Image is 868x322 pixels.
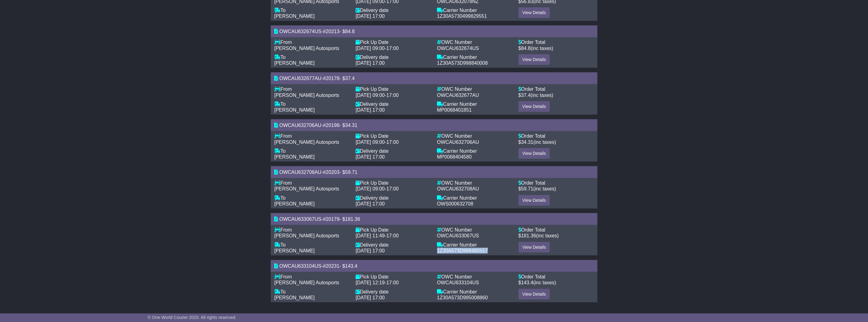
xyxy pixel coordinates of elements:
[356,186,385,191] span: [DATE] 09:00
[356,274,431,280] div: Pick Up Date
[274,93,340,98] span: [PERSON_NAME] Autosports
[356,227,431,233] div: Pick Up Date
[356,39,431,45] div: Pick Up Date
[387,140,399,145] span: 17:00
[437,133,512,139] div: OWC Number
[356,233,385,238] span: [DATE] 11:49
[521,140,533,145] span: 34.31
[521,93,531,98] span: 37.4
[437,289,512,295] div: Carrier Number
[274,242,350,248] div: To
[279,170,321,175] span: OWCAU632708AU
[437,86,512,92] div: OWC Number
[345,263,357,269] span: 143.4
[274,107,315,113] span: [PERSON_NAME]
[271,260,597,272] div: - - $
[271,166,597,178] div: - - $
[345,29,355,34] span: 84.8
[356,45,431,51] div: -
[437,60,488,66] span: 1Z30A573D998840008
[437,195,512,201] div: Carrier Number
[521,46,531,51] span: 84.8
[356,54,431,60] div: Delivery date
[356,139,431,145] div: -
[323,29,339,34] span: #20213
[519,7,550,18] a: View Details
[437,242,512,248] div: Carrier Number
[274,248,315,253] span: [PERSON_NAME]
[274,13,315,19] span: [PERSON_NAME]
[345,123,357,128] span: 34.31
[323,170,339,175] span: #20203
[519,101,550,112] a: View Details
[437,93,479,98] span: OWCAU632677AU
[437,227,512,233] div: OWC Number
[323,123,339,128] span: #20198
[519,289,550,300] a: View Details
[279,76,321,81] span: OWCAU632677AU
[274,195,350,201] div: To
[519,280,594,286] div: $ (inc taxes)
[387,93,399,98] span: 17:00
[437,140,479,145] span: OWCAU632706AU
[345,76,355,81] span: 37.4
[437,148,512,154] div: Carrier Number
[437,39,512,45] div: OWC Number
[521,233,536,238] span: 181.36
[356,140,385,145] span: [DATE] 09:00
[356,154,385,159] span: [DATE] 17:00
[274,227,350,233] div: From
[279,263,321,269] span: OWCAU633104US
[274,101,350,107] div: To
[437,13,487,19] span: 1Z30A5730499829551
[274,233,340,238] span: [PERSON_NAME] Autosports
[356,92,431,98] div: -
[274,274,350,280] div: From
[356,201,385,206] span: [DATE] 17:00
[519,39,594,45] div: Order Total
[356,280,431,286] div: -
[519,186,594,192] div: $ (inc taxes)
[519,233,594,239] div: $ (inc taxes)
[519,139,594,145] div: $ (inc taxes)
[519,86,594,92] div: Order Total
[519,180,594,186] div: Order Total
[274,295,315,300] span: [PERSON_NAME]
[437,107,472,113] span: MP0068401851
[345,170,357,175] span: 59.71
[356,242,431,248] div: Delivery date
[345,217,360,222] span: 181.36
[274,39,350,45] div: From
[519,227,594,233] div: Order Total
[271,72,597,84] div: - - $
[437,46,479,51] span: OWCAU632674US
[437,180,512,186] div: OWC Number
[437,274,512,280] div: OWC Number
[271,119,597,131] div: - - $
[356,186,431,192] div: -
[519,92,594,98] div: $ (inc taxes)
[521,280,533,285] span: 143.4
[437,186,479,191] span: OWCAU632708AU
[148,315,236,320] span: © One World Courier 2025. All rights reserved.
[274,46,340,51] span: [PERSON_NAME] Autosports
[437,154,472,159] span: MP0068404580
[387,186,399,191] span: 17:00
[437,248,488,253] span: 1Z30A573D999480557
[274,86,350,92] div: From
[274,7,350,13] div: To
[274,280,340,285] span: [PERSON_NAME] Autosports
[356,101,431,107] div: Delivery date
[519,54,550,65] a: View Details
[356,180,431,186] div: Pick Up Date
[274,140,340,145] span: [PERSON_NAME] Autosports
[356,248,385,253] span: [DATE] 17:00
[274,289,350,295] div: To
[274,133,350,139] div: From
[519,274,594,280] div: Order Total
[519,148,550,159] a: View Details
[521,186,533,191] span: 59.71
[356,295,385,300] span: [DATE] 17:00
[279,217,321,222] span: OWCAU633067US
[279,29,321,34] span: OWCAU632674US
